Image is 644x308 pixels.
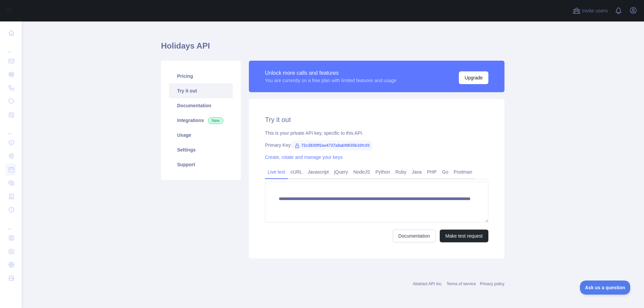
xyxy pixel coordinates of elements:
[265,155,342,160] a: Create, rotate and manage your keys
[351,167,373,177] a: NodeJS
[480,282,504,286] a: Privacy policy
[169,98,233,113] a: Documentation
[265,69,396,77] div: Unlock more calls and features
[169,69,233,83] a: Pricing
[208,117,223,124] span: New
[265,167,288,177] a: Live test
[305,167,331,177] a: Javascript
[409,167,425,177] a: Java
[446,282,476,286] a: Terms of service
[5,40,16,54] div: ...
[169,157,233,172] a: Support
[5,122,16,135] div: ...
[169,83,233,98] a: Try it out
[292,140,372,150] span: 72c2830ff2ae4737a8abf0635b10fc03
[5,217,16,231] div: ...
[265,77,396,84] div: You are currently on a free plan with limited features and usage
[393,167,409,177] a: Ruby
[439,167,451,177] a: Go
[393,230,436,242] a: Documentation
[582,7,608,15] span: Invite users
[571,5,609,16] button: Invite users
[451,167,475,177] a: Postman
[331,167,351,177] a: jQuery
[580,281,631,295] iframe: Toggle Customer Support
[169,113,233,128] a: Integrations New
[265,142,488,148] div: Primary Key:
[161,41,504,57] h1: Holidays API
[169,128,233,142] a: Usage
[413,282,443,286] a: Abstract API Inc.
[373,167,393,177] a: Python
[440,230,488,242] button: Make test request
[459,71,488,84] button: Upgrade
[424,167,439,177] a: PHP
[265,130,488,136] div: This is your private API key, specific to this API.
[265,115,488,124] h2: Try it out
[169,142,233,157] a: Settings
[288,167,305,177] a: cURL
